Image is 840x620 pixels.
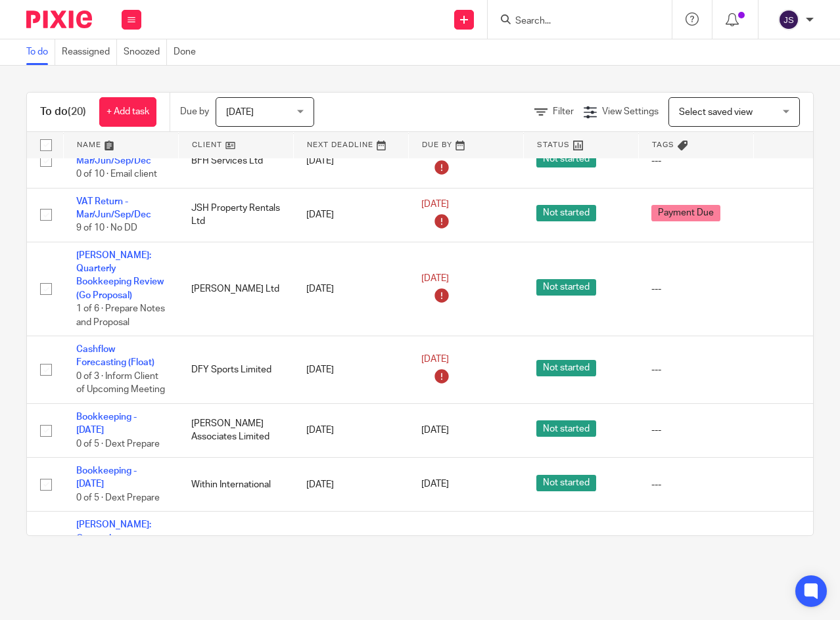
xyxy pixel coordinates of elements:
[76,223,137,232] span: 9 of 10 · No DD
[124,39,167,65] a: Snoozed
[536,360,596,376] span: Not started
[62,39,117,65] a: Reassigned
[178,403,293,457] td: [PERSON_NAME] Associates Limited
[651,282,740,296] div: ---
[178,336,293,404] td: DFY Sports Limited
[421,355,449,364] span: [DATE]
[778,9,799,30] img: svg%3E
[26,11,92,28] img: Pixie
[99,97,156,127] a: + Add task
[76,304,165,327] span: 1 of 6 · Prepare Notes and Proposal
[293,403,408,457] td: [DATE]
[293,134,408,188] td: [DATE]
[174,39,202,65] a: Done
[651,478,740,491] div: ---
[651,363,740,376] div: ---
[76,520,164,569] a: [PERSON_NAME]: Quarterly Bookkeeping Review (Go Proposal)
[514,16,632,28] input: Search
[178,458,293,512] td: Within International
[652,141,674,148] span: Tags
[293,188,408,242] td: [DATE]
[178,512,293,606] td: JSH Property Rentals Ltd
[76,466,137,489] a: Bookkeeping - [DATE]
[421,200,449,209] span: [DATE]
[76,372,165,395] span: 0 of 3 · Inform Client of Upcoming Meeting
[536,420,596,437] span: Not started
[76,197,151,219] a: VAT Return - Mar/Jun/Sep/Dec
[651,424,740,437] div: ---
[178,188,293,242] td: JSH Property Rentals Ltd
[178,134,293,188] td: BFH Services Ltd
[76,169,157,179] span: 0 of 10 · Email client
[536,475,596,491] span: Not started
[536,279,596,296] span: Not started
[76,439,160,449] span: 0 of 5 · Dext Prepare
[553,107,574,116] span: Filter
[536,151,596,167] span: Not started
[651,205,720,221] span: Payment Due
[651,154,740,167] div: ---
[602,107,659,116] span: View Settings
[421,426,449,435] span: [DATE]
[293,242,408,336] td: [DATE]
[536,205,596,221] span: Not started
[293,336,408,404] td: [DATE]
[180,105,209,118] p: Due by
[226,108,254,117] span: [DATE]
[293,458,408,512] td: [DATE]
[293,512,408,606] td: [DATE]
[679,108,753,117] span: Select saved view
[40,105,86,119] h1: To do
[26,39,55,65] a: To do
[68,106,86,117] span: (20)
[76,493,160,502] span: 0 of 5 · Dext Prepare
[178,242,293,336] td: [PERSON_NAME] Ltd
[421,274,449,283] span: [DATE]
[76,143,151,165] a: VAT Return - Mar/Jun/Sep/Dec
[76,251,164,300] a: [PERSON_NAME]: Quarterly Bookkeeping Review (Go Proposal)
[76,345,154,367] a: Cashflow Forecasting (Float)
[76,412,137,435] a: Bookkeeping - [DATE]
[421,480,449,489] span: [DATE]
